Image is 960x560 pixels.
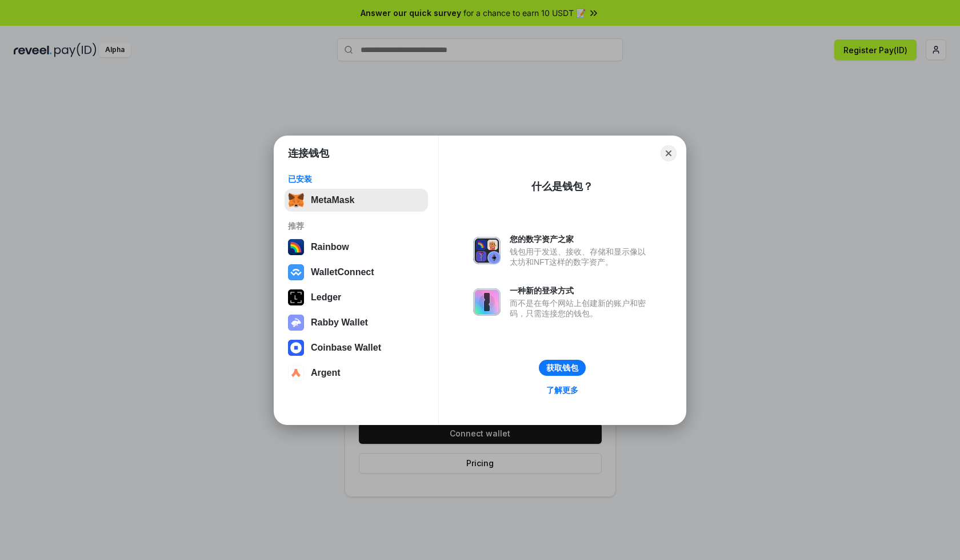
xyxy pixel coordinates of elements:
[531,180,593,193] div: 什么是钱包？
[311,317,368,328] div: Rabby Wallet
[288,264,304,280] img: svg+xml,%3Csvg%20width%3D%2228%22%20height%3D%2228%22%20viewBox%3D%220%200%2028%2028%22%20fill%3D...
[510,285,651,296] div: 一种新的登录方式
[510,298,651,319] div: 而不是在每个网站上创建新的账户和密码，只需连接您的钱包。
[285,362,428,384] button: Argent
[285,261,428,284] button: WalletConnect
[473,288,501,316] img: svg+xml,%3Csvg%20xmlns%3D%22http%3A%2F%2Fwww.w3.org%2F2000%2Fsvg%22%20fill%3D%22none%22%20viewBox...
[285,286,428,309] button: Ledger
[288,174,425,184] div: 已安装
[311,343,381,353] div: Coinbase Wallet
[288,221,425,231] div: 推荐
[311,267,374,277] div: WalletConnect
[311,195,354,205] div: MetaMask
[311,292,341,303] div: Ledger
[288,340,304,356] img: svg+xml,%3Csvg%20width%3D%2228%22%20height%3D%2228%22%20viewBox%3D%220%200%2028%2028%22%20fill%3D...
[510,234,651,244] div: 您的数字资产之家
[661,145,677,161] button: Close
[285,236,428,259] button: Rainbow
[285,311,428,334] button: Rabby Wallet
[546,363,578,373] div: 获取钱包
[288,315,304,331] img: svg+xml,%3Csvg%20xmlns%3D%22http%3A%2F%2Fwww.w3.org%2F2000%2Fsvg%22%20fill%3D%22none%22%20viewBox...
[546,385,578,395] div: 了解更多
[539,360,586,376] button: 获取钱包
[539,383,585,398] a: 了解更多
[288,239,304,255] img: svg+xml,%3Csvg%20width%3D%22120%22%20height%3D%22120%22%20viewBox%3D%220%200%20120%20120%22%20fil...
[311,368,341,378] div: Argent
[285,189,428,212] button: MetaMask
[285,336,428,359] button: Coinbase Wallet
[288,365,304,381] img: svg+xml,%3Csvg%20width%3D%2228%22%20height%3D%2228%22%20viewBox%3D%220%200%2028%2028%22%20fill%3D...
[311,242,349,252] div: Rainbow
[288,192,304,208] img: svg+xml,%3Csvg%20fill%3D%22none%22%20height%3D%2233%22%20viewBox%3D%220%200%2035%2033%22%20width%...
[288,289,304,305] img: svg+xml,%3Csvg%20xmlns%3D%22http%3A%2F%2Fwww.w3.org%2F2000%2Fsvg%22%20width%3D%2228%22%20height%3...
[288,146,329,160] h1: 连接钱包
[473,237,501,264] img: svg+xml,%3Csvg%20xmlns%3D%22http%3A%2F%2Fwww.w3.org%2F2000%2Fsvg%22%20fill%3D%22none%22%20viewBox...
[510,247,651,267] div: 钱包用于发送、接收、存储和显示像以太坊和NFT这样的数字资产。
